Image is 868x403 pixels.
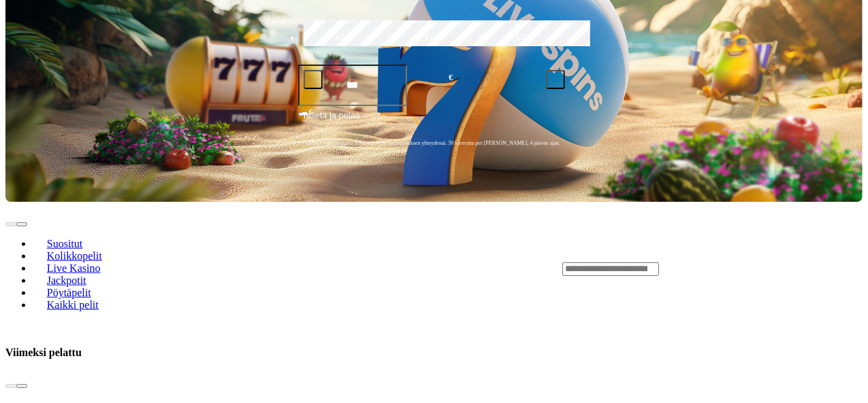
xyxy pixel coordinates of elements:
a: Live Kasino [33,258,114,279]
label: €150 [391,18,477,58]
label: €250 [482,18,568,58]
header: Lobby [5,202,863,335]
span: Suositut [42,238,88,249]
button: prev slide [5,384,16,388]
label: €50 [300,18,387,58]
span: Pöytäpelit [42,287,97,298]
span: Talleta ja pelaa [302,109,360,133]
input: Search [562,262,659,276]
a: Suositut [33,234,97,254]
button: next slide [16,222,27,226]
button: minus icon [304,70,323,89]
button: Talleta ja pelaa [298,108,570,134]
span: Jackpotit [42,275,92,286]
h3: Viimeksi pelattu [5,346,82,359]
nav: Lobby [5,215,535,322]
a: Kolikkopelit [33,246,116,266]
a: Jackpotit [33,270,100,291]
button: plus icon [546,70,565,89]
button: next slide [16,384,27,388]
span: € [309,107,313,116]
span: € [449,71,453,84]
span: Kaikki pelit [42,299,104,311]
span: Live Kasino [42,262,106,274]
span: Kolikkopelit [42,250,108,262]
button: prev slide [5,222,16,226]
